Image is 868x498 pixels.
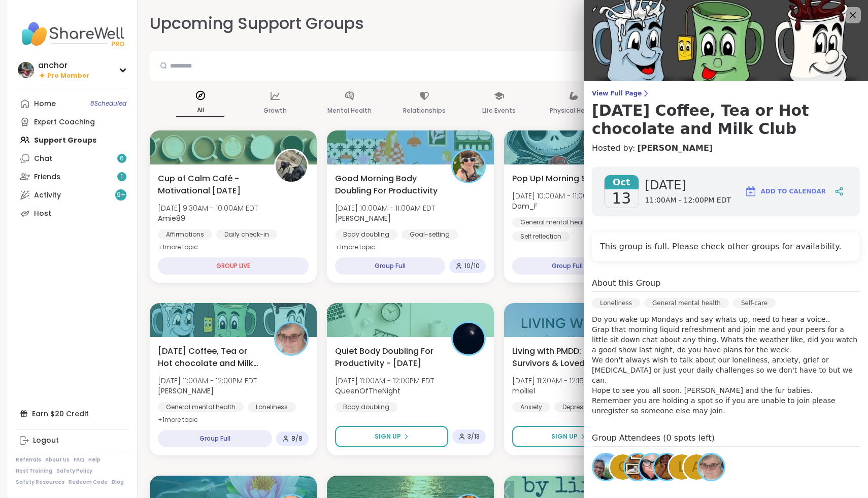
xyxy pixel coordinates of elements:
[16,149,129,168] a: Chat6
[600,241,852,253] h4: This group is full. Please check other groups for availability.
[158,386,214,396] b: [PERSON_NAME]
[512,217,598,227] div: General mental health
[263,105,287,117] p: Growth
[176,104,224,117] p: All
[550,105,597,117] p: Physical Health
[740,179,830,204] button: Add to Calendar
[653,453,681,481] a: Leanna85
[645,195,731,206] span: 11:00AM - 12:00PM EDT
[592,277,660,289] h4: About this Group
[512,376,608,386] span: [DATE] 11:30AM - 12:15PM EDT
[291,435,303,443] span: 8 / 8
[33,436,59,446] div: Logout
[468,433,480,441] span: 3 / 13
[34,190,61,201] div: Activity
[16,405,129,423] div: Earn $20 Credit
[609,453,637,481] a: C
[16,16,129,52] img: ShareWell Nav Logo
[678,457,686,477] span: l
[667,453,696,481] a: l
[512,345,617,370] span: Living with PMDD: Survivors & Loved Ones
[34,209,51,219] div: Host
[158,213,185,223] b: Amie89
[335,386,400,396] b: QueenOfTheNight
[121,173,123,181] span: 1
[34,172,60,182] div: Friends
[464,262,480,270] span: 10 / 10
[592,102,860,138] h3: [DATE] Coffee, Tea or Hot chocolate and Milk Club
[90,99,126,108] span: 8 Scheduled
[453,323,484,354] img: QueenOfTheNight
[335,345,440,370] span: Quiet Body Doubling For Productivity - [DATE]
[335,203,435,213] span: [DATE] 10:00AM - 11:00AM EDT
[482,105,516,117] p: Life Events
[592,89,860,97] span: View Full Page
[618,457,627,477] span: C
[512,402,550,412] div: Anxiety
[697,453,725,481] a: Susan
[698,454,724,480] img: Susan
[38,60,89,71] div: anchor
[276,150,307,182] img: Amie89
[276,323,307,354] img: Susan
[335,426,448,447] button: Sign Up
[592,142,860,154] h4: Hosted by:
[158,430,272,447] div: Group Full
[551,432,578,441] span: Sign Up
[592,89,860,138] a: View Full Page[DATE] Coffee, Tea or Hot chocolate and Milk Club
[403,105,446,117] p: Relationships
[16,168,129,186] a: Friends1
[733,298,776,308] div: Self-care
[335,402,397,412] div: Body doubling
[47,72,89,80] span: Pro Member
[34,154,52,164] div: Chat
[692,457,701,477] span: a
[56,468,92,475] a: Safety Policy
[158,229,212,240] div: Affirmations
[16,456,41,463] a: Referrals
[592,314,860,416] p: Do you wake up Mondays and say whats up, need to hear a voice.. Grap that morning liquid refreshm...
[158,402,244,412] div: General mental health
[512,426,625,447] button: Sign Up
[592,453,620,481] a: Lori246
[637,142,713,154] a: [PERSON_NAME]
[612,189,631,208] span: 13
[16,479,64,486] a: Safety Resources
[593,454,619,480] img: Lori246
[512,257,622,275] div: Group Full
[34,117,95,127] div: Expert Coaching
[16,113,129,131] a: Expert Coaching
[638,453,666,481] a: Manda4444
[69,479,108,486] a: Redeem Code
[45,456,70,463] a: About Us
[335,173,440,197] span: Good Morning Body Doubling For Productivity
[158,345,263,370] span: [DATE] Coffee, Tea or Hot chocolate and Milk Club
[623,453,652,481] a: AmberWolffWizard
[335,213,391,223] b: [PERSON_NAME]
[158,376,257,386] span: [DATE] 11:00AM - 12:00PM EDT
[16,94,129,113] a: Home8Scheduled
[592,298,640,308] div: Loneliness
[512,231,570,242] div: Self reflection
[158,173,263,197] span: Cup of Calm Café - Motivational [DATE]
[605,175,639,189] span: Oct
[216,229,277,240] div: Daily check-in
[16,468,52,475] a: Host Training
[645,177,731,193] span: [DATE]
[150,12,364,35] h2: Upcoming Support Groups
[112,479,124,486] a: Blog
[512,386,536,396] b: mollie1
[453,150,484,182] img: Adrienne_QueenOfTheDawn
[16,204,129,222] a: Host
[640,454,665,480] img: Manda4444
[158,257,309,275] div: GROUP LIVE
[34,99,56,109] div: Home
[682,453,711,481] a: a
[402,229,458,240] div: Goal-setting
[644,298,729,308] div: General mental health
[592,432,860,447] h4: Group Attendees (0 spots left)
[335,376,434,386] span: [DATE] 11:00AM - 12:00PM EDT
[88,456,101,463] a: Help
[327,105,372,117] p: Mental Health
[335,257,445,275] div: Group Full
